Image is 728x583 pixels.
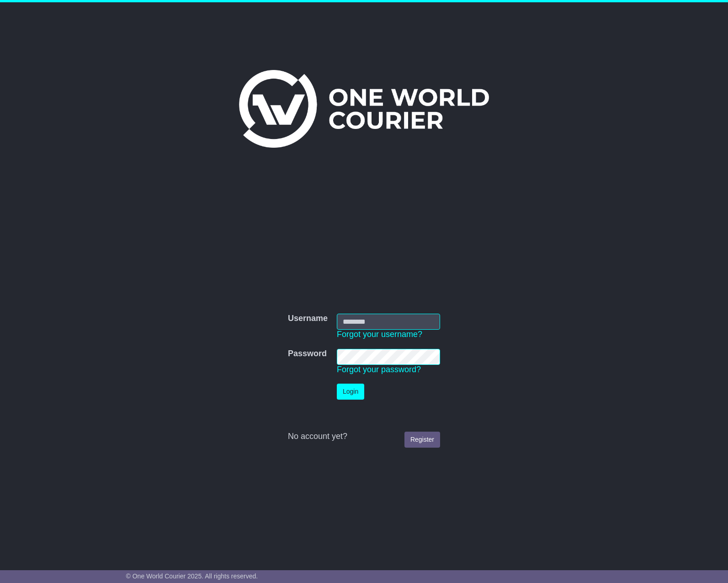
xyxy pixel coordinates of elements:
[239,70,489,148] img: One World
[404,432,440,448] a: Register
[337,384,364,400] button: Login
[288,432,440,442] div: No account yet?
[288,314,328,324] label: Username
[337,365,421,374] a: Forgot your password?
[126,572,258,580] span: © One World Courier 2025. All rights reserved.
[288,349,327,359] label: Password
[337,330,422,339] a: Forgot your username?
